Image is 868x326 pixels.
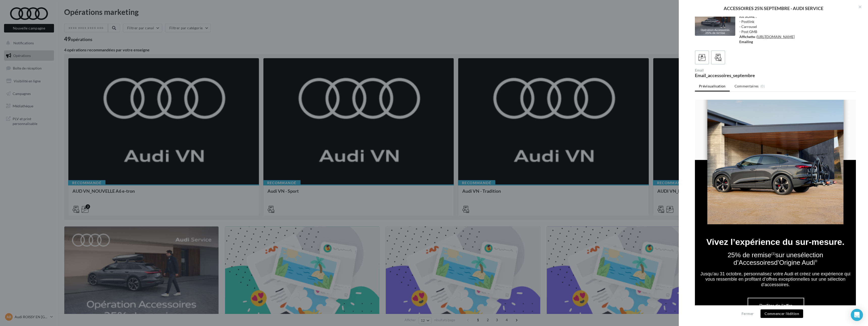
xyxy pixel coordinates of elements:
a: Profiter de l’offre [54,199,108,214]
div: ACCESSOIRES 25% SEPTEMBRE - AUDI SERVICE [687,6,860,11]
span: (1) [76,152,80,156]
font: Vivez l’expérience du sur-mesure. [11,137,149,147]
a: [URL][DOMAIN_NAME] [757,35,795,39]
button: Commencer l'édition [761,309,803,318]
div: - Postlink - Carrousel - Post GMB [739,14,852,44]
strong: Emailing [739,40,753,44]
span: Commentaires [735,84,759,89]
font: 25% de remise sur une sélection d’Accessoires d’Origine Audi [33,151,128,167]
strong: Kit SOME : [739,14,757,19]
span: (0) [761,84,765,88]
strong: Affichette : [739,35,757,39]
div: Open Intercom Messenger [851,309,863,321]
div: Email_accessoires_septembre [695,73,773,78]
div: Email [695,69,773,72]
span: ® [120,159,122,163]
font: Jusqu’au 31 octobre, personnalisez votre Audi et créez une expérience qui vous ressemble en profi... [6,172,155,187]
button: Fermer [740,311,756,317]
